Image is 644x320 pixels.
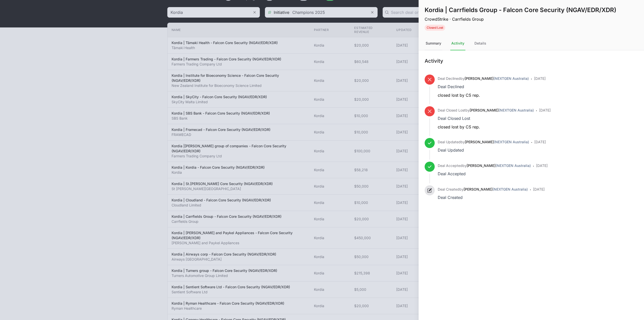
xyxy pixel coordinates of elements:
[496,163,531,168] span: (NEXTGEN Australia)
[536,163,548,168] time: [DATE]
[438,163,462,168] span: Deal Accepted
[465,140,529,144] a: [PERSON_NAME](NEXTGEN Australia)
[533,187,545,191] time: [DATE]
[425,57,638,64] h1: Activity
[419,37,644,50] nav: Tabs
[465,76,529,81] a: [PERSON_NAME](NEXTGEN Australia)
[499,108,534,112] span: (NEXTGEN Australia)
[438,187,528,192] p: by
[438,108,465,112] span: Deal Closed Lost
[531,76,532,98] span: ·
[438,139,529,145] p: by
[450,37,465,50] div: Activity
[494,76,529,81] span: (NEXTGEN Australia)
[494,140,529,144] span: (NEXTGEN Australia)
[425,75,638,209] ul: Activity history timeline
[534,140,546,144] time: [DATE]
[425,16,616,22] p: CrowdStrike · Carrfields Group
[438,194,528,201] div: Deal Created
[539,108,551,112] time: [DATE]
[438,108,534,113] p: by
[438,115,534,122] div: Deal Closed Lost
[438,170,531,177] div: Deal Accepted
[473,37,487,50] div: Details
[493,187,528,191] span: (NEXTGEN Australia)
[533,163,534,177] span: ·
[438,92,529,98] p: closed lost by CS rep.
[438,76,460,81] span: Deal Declined
[624,6,638,31] div: Deal actions
[531,139,532,154] span: ·
[425,6,616,14] h1: Kordia | Carrfields Group - Falcon Core Security (NGAV/EDR/XDR)
[438,76,529,81] p: by
[438,124,534,130] p: closed lost by CS rep.
[438,163,531,168] p: by
[530,186,531,201] span: ·
[536,107,537,130] span: ·
[464,187,528,191] a: [PERSON_NAME](NEXTGEN Australia)
[534,76,546,81] time: [DATE]
[438,140,461,144] span: Deal Updated
[438,187,459,191] span: Deal Created
[467,163,531,168] a: [PERSON_NAME](NEXTGEN Australia)
[438,147,529,154] div: Deal Updated
[425,37,442,50] div: Summary
[470,108,534,112] a: [PERSON_NAME](NEXTGEN Australia)
[438,83,529,90] div: Deal Declined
